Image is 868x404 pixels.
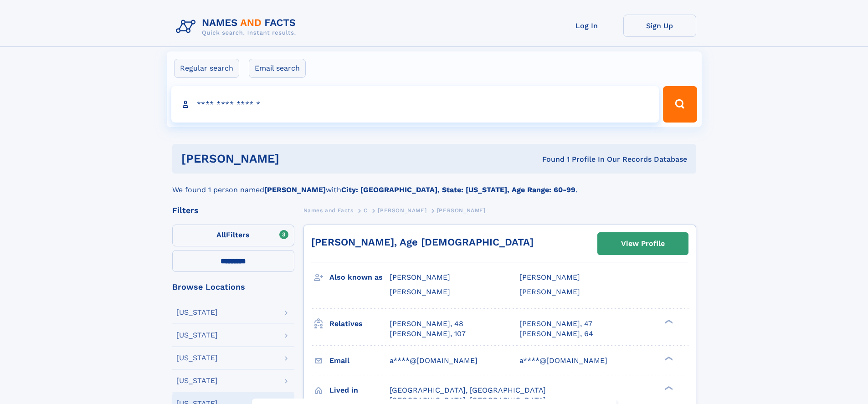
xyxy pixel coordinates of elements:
[663,355,673,361] div: ❯
[172,283,294,291] div: Browse Locations
[172,174,696,195] div: We found 1 person named with .
[176,332,218,339] div: [US_STATE]
[390,273,450,281] span: [PERSON_NAME]
[329,383,390,398] h3: Lived in
[411,154,687,164] div: Found 1 Profile In Our Records Database
[172,206,294,215] div: Filters
[329,353,390,368] h3: Email
[176,377,218,384] div: [US_STATE]
[341,185,575,194] b: City: [GEOGRAPHIC_DATA], State: [US_STATE], Age Range: 60-99
[171,86,659,123] input: search input
[311,236,534,248] a: [PERSON_NAME], Age [DEMOGRAPHIC_DATA]
[172,15,303,39] img: Logo Names and Facts
[378,205,426,216] a: [PERSON_NAME]
[390,329,466,339] a: [PERSON_NAME], 107
[249,59,306,78] label: Email search
[181,153,411,164] h1: [PERSON_NAME]
[172,225,294,246] label: Filters
[437,207,486,214] span: [PERSON_NAME]
[519,273,580,281] span: [PERSON_NAME]
[550,15,623,37] a: Log In
[598,233,688,255] a: View Profile
[364,205,368,216] a: C
[303,205,354,216] a: Names and Facts
[519,329,593,339] a: [PERSON_NAME], 64
[623,15,696,37] a: Sign Up
[390,287,450,296] span: [PERSON_NAME]
[364,207,368,214] span: C
[390,319,463,329] a: [PERSON_NAME], 48
[329,316,390,332] h3: Relatives
[663,385,673,391] div: ❯
[174,59,239,78] label: Regular search
[378,207,426,214] span: [PERSON_NAME]
[519,287,580,296] span: [PERSON_NAME]
[329,270,390,285] h3: Also known as
[216,230,226,239] span: All
[663,86,697,123] button: Search Button
[176,309,218,316] div: [US_STATE]
[621,233,665,254] div: View Profile
[176,354,218,362] div: [US_STATE]
[390,386,546,394] span: [GEOGRAPHIC_DATA], [GEOGRAPHIC_DATA]
[264,185,326,194] b: [PERSON_NAME]
[663,318,673,324] div: ❯
[519,319,592,329] a: [PERSON_NAME], 47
